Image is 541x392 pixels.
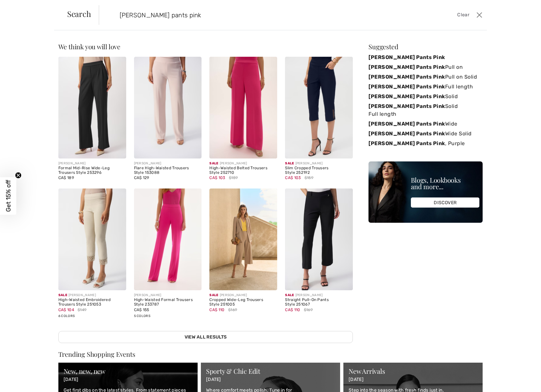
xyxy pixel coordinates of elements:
[209,293,277,298] div: [PERSON_NAME]
[411,177,479,190] div: Blogs, Lookbooks and more...
[285,161,294,165] span: Sale
[285,293,353,298] div: [PERSON_NAME]
[305,175,313,181] span: $159
[58,293,126,298] div: [PERSON_NAME]
[78,307,86,313] span: $149
[15,172,22,179] button: Close teaser
[368,62,483,72] a: [PERSON_NAME] Pants PinkPull on
[209,161,277,166] div: [PERSON_NAME]
[368,83,445,90] strong: [PERSON_NAME] Pants Pink
[209,57,277,158] img: High-Waisted Belted Trousers Style 252710. Geranium
[368,119,483,129] a: [PERSON_NAME] Pants PinkWide
[134,175,149,180] span: CA$ 129
[58,293,67,297] span: Sale
[285,298,353,307] div: Straight Pull-On Pants Style 251067
[285,161,353,166] div: [PERSON_NAME]
[368,130,445,137] strong: [PERSON_NAME] Pants Pink
[58,175,74,180] span: CA$ 189
[368,64,445,70] strong: [PERSON_NAME] Pants Pink
[285,175,301,180] span: CA$ 103
[349,368,477,374] div: New Arrivals
[368,74,445,80] strong: [PERSON_NAME] Pants Pink
[134,298,202,307] div: High-Waisted Formal Trousers Style 233787
[209,175,225,180] span: CA$ 103
[368,43,483,50] div: Suggested
[209,293,218,297] span: Sale
[206,377,335,383] p: [DATE]
[368,54,445,60] strong: [PERSON_NAME] Pants Pink
[134,161,202,166] div: [PERSON_NAME]
[58,331,353,343] a: View All Results
[209,308,224,312] span: CA$ 110
[229,175,238,181] span: $159
[368,101,483,119] a: [PERSON_NAME] Pants PinkSolid Full length
[115,5,384,25] input: TYPE TO SEARCH
[368,121,445,127] strong: [PERSON_NAME] Pants Pink
[209,161,218,165] span: Sale
[134,166,202,175] div: Flare High-Waisted Trousers Style 153088
[58,57,126,158] img: Formal Mid-Rise Wide-Leg Trousers Style 253296. Cosmos
[457,11,469,19] span: Clear
[368,53,483,62] a: [PERSON_NAME] Pants Pink
[58,42,120,51] span: We think you will love
[285,308,300,312] span: CA$ 110
[368,139,483,148] a: [PERSON_NAME] Pants Pink, Purple
[349,377,477,383] p: [DATE]
[285,166,353,175] div: Slim Cropped Trousers Style 252192
[209,166,277,175] div: High-Waisted Belted Trousers Style 252710
[15,5,29,10] span: Chat
[134,293,202,298] div: [PERSON_NAME]
[209,298,277,307] div: Cropped Wide-Leg Trousers Style 251005
[368,93,445,99] strong: [PERSON_NAME] Pants Pink
[58,351,483,357] div: Trending Shopping Events
[134,57,202,158] img: Flare High-Waisted Trousers Style 153088. Quartz
[58,188,126,290] img: High-Waisted Embroidered Trousers Style 251053. Bubble gum
[368,161,483,223] img: Blogs, Lookbooks and more...
[285,188,353,290] img: Straight Pull-On Pants Style 251067. Bubble gum
[58,166,126,175] div: Formal Mid-Rise Wide-Leg Trousers Style 253296
[58,298,126,307] div: High-Waisted Embroidered Trousers Style 251053
[64,377,192,383] p: [DATE]
[5,180,12,212] span: Get 15% off
[411,198,479,208] div: DISCOVER
[285,293,294,297] span: Sale
[58,314,75,318] span: 6 Colors
[368,72,483,82] a: [PERSON_NAME] Pants PinkPull on Solid
[285,57,353,158] img: Slim Cropped Trousers Style 252192. Bubble gum
[134,308,149,312] span: CA$ 155
[134,314,150,318] span: 5 Colors
[58,161,126,166] div: [PERSON_NAME]
[206,368,335,374] div: Sporty & Chic Edit
[368,140,445,146] strong: [PERSON_NAME] Pants Pink
[64,368,192,374] div: New, new, new
[368,92,483,101] a: [PERSON_NAME] Pants PinkSolid
[209,188,277,290] img: Cropped Wide-Leg Trousers Style 251005. Bubble gum
[474,10,484,20] button: Close
[228,307,237,313] span: $169
[134,188,202,290] img: High-Waisted Formal Trousers Style 233787. Geranium
[368,82,483,92] a: [PERSON_NAME] Pants PinkFull length
[58,308,74,312] span: CA$ 104
[67,10,91,18] span: Search
[368,129,483,139] a: [PERSON_NAME] Pants PinkWide Solid
[304,307,313,313] span: $169
[368,103,445,109] strong: [PERSON_NAME] Pants Pink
